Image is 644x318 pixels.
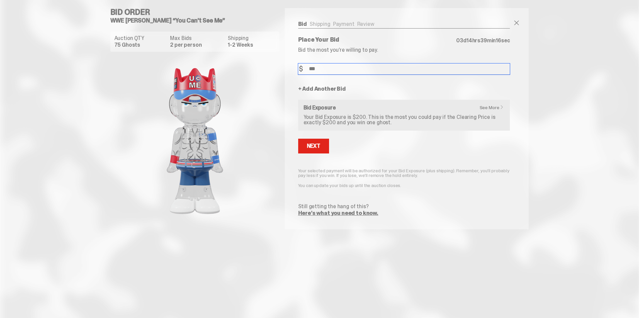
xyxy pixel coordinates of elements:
p: d hrs min sec [456,38,510,43]
div: Next [307,143,320,149]
p: Your Bid Exposure is $200. This is the most you could pay if the Clearing Price is exactly $200 a... [304,115,505,125]
span: $ [299,65,303,72]
h6: Bid Exposure [304,105,505,110]
a: Bid [298,20,307,28]
span: 16 [496,37,501,44]
h4: Bid Order [110,8,285,16]
p: Your selected payment will be authorized for your Bid Exposure (plus shipping). Remember, you’ll ... [298,168,510,178]
dt: Max Bids [170,36,224,41]
span: 14 [467,37,472,44]
span: 03 [456,37,463,44]
a: Here’s what you need to know. [298,210,378,217]
h5: WWE [PERSON_NAME] “You Can't See Me” [110,17,285,24]
dt: Shipping [228,36,275,41]
span: 39 [480,37,487,44]
dd: 75 Ghosts [114,42,166,48]
p: Bid the most you’re willing to pay. [298,47,510,53]
a: See More [480,105,507,110]
a: + Add Another Bid [298,86,346,92]
button: Next [298,139,329,153]
dd: 1-2 Weeks [228,42,275,48]
p: Still getting the hang of this? [298,204,510,209]
dt: Auction QTY [114,36,166,41]
p: You can update your bids up until the auction closes. [298,183,510,188]
img: product image [128,57,262,225]
dd: 2 per person [170,42,224,48]
p: Place Your Bid [298,37,457,43]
